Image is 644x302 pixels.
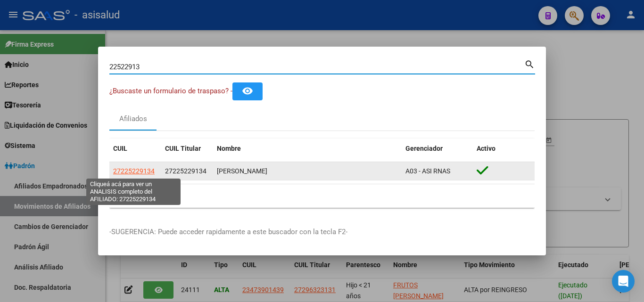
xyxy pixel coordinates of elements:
span: A03 - ASI RNAS [405,167,450,175]
span: 27225229134 [113,167,155,175]
span: Nombre [217,145,241,152]
datatable-header-cell: CUIL Titular [161,139,213,159]
span: Gerenciador [405,145,443,152]
div: Afiliados [119,114,147,124]
datatable-header-cell: Activo [473,139,535,159]
datatable-header-cell: CUIL [109,139,161,159]
div: [PERSON_NAME] [217,166,398,177]
datatable-header-cell: Gerenciador [402,139,473,159]
span: CUIL [113,145,127,152]
mat-icon: search [524,58,535,69]
span: 27225229134 [165,167,206,175]
div: 1 total [109,184,535,208]
span: ¿Buscaste un formulario de traspaso? - [109,87,232,95]
mat-icon: remove_red_eye [242,85,253,97]
span: Activo [477,145,495,152]
p: -SUGERENCIA: Puede acceder rapidamente a este buscador con la tecla F2- [109,227,535,237]
div: Open Intercom Messenger [612,270,635,293]
datatable-header-cell: Nombre [213,139,402,159]
span: CUIL Titular [165,145,201,152]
